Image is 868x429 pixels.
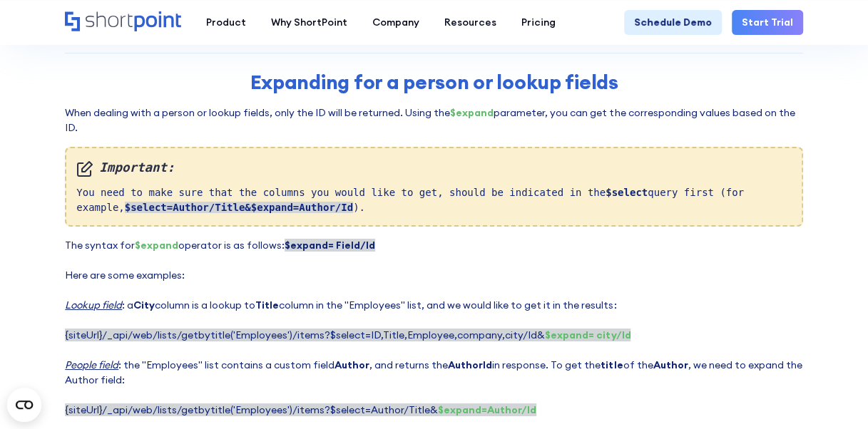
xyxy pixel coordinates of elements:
[372,15,419,30] div: Company
[271,15,347,30] div: Why ShortPoint
[76,158,791,177] em: Important:
[545,329,630,341] strong: $expand= city/Id
[65,238,802,418] p: The syntax for operator is as follows: Here are some examples: ‍ : a column is a lookup to column...
[135,239,178,252] strong: $expand
[606,187,648,198] strong: $select
[732,10,803,35] a: Start Trial
[167,71,702,93] h2: Expanding for a person or lookup fields
[125,202,353,213] strong: $select=Author/Title&$expand=Author/Id
[65,299,122,311] em: Lookup field
[194,10,259,35] a: Product
[448,358,492,371] strong: AuthorId
[432,10,509,35] a: Resources
[259,10,360,35] a: Why ShortPoint
[450,106,494,119] strong: $expand
[444,15,496,30] div: Resources
[65,105,802,135] p: When dealing with a person or lookup fields, only the ID will be returned. Using the parameter, y...
[438,403,536,416] strong: $expand=Author/Id
[65,11,181,33] a: Home
[65,358,118,371] em: People field
[509,10,568,35] a: Pricing
[797,361,868,429] iframe: Chat Widget
[65,147,802,227] div: You need to make sure that the columns you would like to get, should be indicated in the query fi...
[653,358,688,371] strong: Author
[601,358,623,371] strong: title
[360,10,432,35] a: Company
[206,15,246,30] div: Product
[255,299,279,311] strong: Title
[335,358,369,371] strong: Author
[624,10,722,35] a: Schedule Demo
[7,388,41,422] button: Open CMP widget
[65,329,630,341] span: {siteUrl}/_api/web/lists/getbytitle('Employees')/items?$select=ID,Title,Employee,company,city/Id&
[65,403,536,416] span: {siteUrl}/_api/web/lists/getbytitle('Employees')/items?$select=Author/Title&
[521,15,556,30] div: Pricing
[285,239,375,252] strong: $expand= Field/Id ‍
[133,299,155,311] strong: City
